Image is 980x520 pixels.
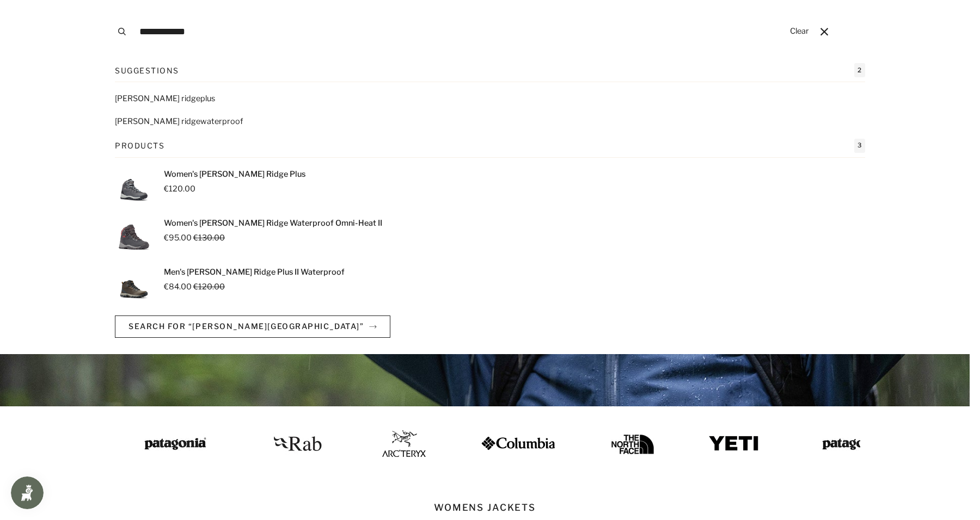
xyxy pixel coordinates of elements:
[115,93,865,127] ul: Suggestions
[200,94,215,103] span: plus
[115,93,865,105] a: [PERSON_NAME] ridgeplus
[854,139,865,153] span: 3
[115,94,200,103] mark: [PERSON_NAME] ridge
[128,321,364,331] span: Search for “[PERSON_NAME][GEOGRAPHIC_DATA]”
[193,282,225,292] span: €120.00
[115,63,865,354] div: Search for “NEWTON RIDGE”
[115,169,153,207] img: Women's Newton Ridge Plus
[164,218,382,230] p: Women's [PERSON_NAME] Ridge Waterproof Omni-Heat II
[115,65,179,76] p: Suggestions
[115,218,153,256] img: Women's Newton Ridge Waterproof Omni-Heat II
[115,140,164,151] p: Products
[193,233,225,243] span: €130.00
[164,267,345,278] p: Men's [PERSON_NAME] Ridge Plus II Waterproof
[164,233,192,243] span: €95.00
[164,282,192,292] span: €84.00
[200,116,243,126] span: waterproof
[115,169,865,305] ul: Products
[164,184,195,194] span: €120.00
[115,116,200,126] mark: [PERSON_NAME] ridge
[115,267,865,305] a: Men's [PERSON_NAME] Ridge Plus II Waterproof €84.00 €120.00
[11,476,44,509] iframe: Button to open loyalty program pop-up
[115,116,865,128] a: [PERSON_NAME] ridgewaterproof
[164,169,305,181] p: Women's [PERSON_NAME] Ridge Plus
[854,63,865,77] span: 2
[115,169,865,207] a: Women's [PERSON_NAME] Ridge Plus €120.00
[115,267,153,305] img: Men's Newton Ridge Plus II Waterproof
[115,218,865,256] a: Women's [PERSON_NAME] Ridge Waterproof Omni-Heat II €95.00 €130.00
